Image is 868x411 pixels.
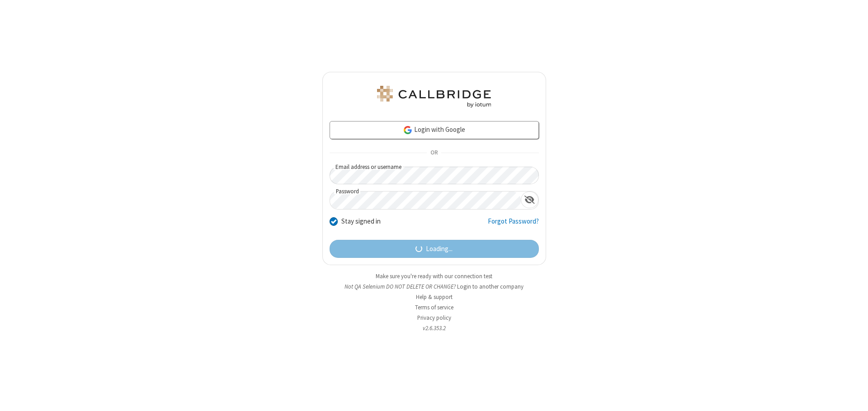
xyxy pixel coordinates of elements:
img: QA Selenium DO NOT DELETE OR CHANGE [375,86,493,107]
a: Privacy policy [417,314,451,322]
span: OR [427,147,441,159]
span: Loading... [426,244,453,254]
a: Help & support [416,293,453,301]
input: Password [330,191,521,209]
div: Show password [521,191,538,208]
label: Stay signed in [341,216,381,227]
a: Make sure you're ready with our connection test [376,272,492,280]
input: Email address or username [330,167,539,184]
li: Not QA Selenium DO NOT DELETE OR CHANGE? [322,282,546,291]
a: Forgot Password? [488,216,539,234]
a: Login with Google [330,121,539,139]
button: Loading... [330,240,539,258]
a: Terms of service [415,304,453,311]
button: Login to another company [457,282,524,291]
img: google-icon.png [403,125,413,135]
li: v2.6.353.2 [322,324,546,332]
